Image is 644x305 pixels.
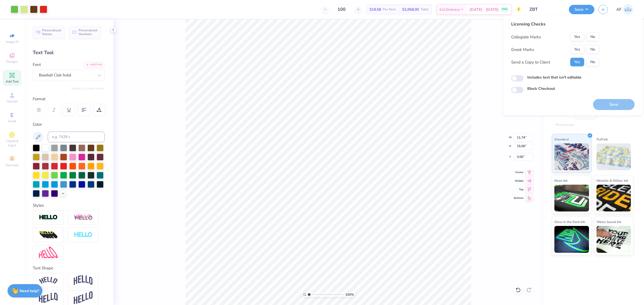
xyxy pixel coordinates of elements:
img: Arc [39,277,58,284]
img: Water based Ink [597,226,631,253]
span: Top [514,188,524,191]
span: $1,958.00 [402,7,419,12]
strong: Need help? [20,288,39,293]
span: Clipart & logos [3,139,21,147]
img: Neon Ink [554,185,589,211]
img: Puff Ink [597,143,631,170]
span: Upload [7,99,17,103]
span: Image AI [6,40,19,44]
span: Bottom [514,196,524,200]
label: Includes text that isn't editable [527,75,581,80]
input: Untitled Design [525,4,565,15]
img: Ana Francesca Bustamante [623,4,633,15]
div: Rhinestones [552,121,578,129]
button: No [586,58,599,66]
span: [DATE] - [DATE] [470,7,499,12]
span: Metallic & Glitter Ink [597,178,628,183]
button: No [586,45,599,54]
span: Puff Ink [597,136,608,142]
button: No [586,33,599,41]
a: AF [616,4,633,15]
label: Block Checkout [527,86,555,91]
img: 3d Illusion [39,231,58,239]
span: Standard [554,136,569,142]
img: Rise [74,291,93,304]
span: Add Text [6,79,19,84]
div: Text Tool [33,49,105,56]
span: Decorate [6,163,19,167]
button: Switch to Greek Letters [71,86,105,91]
span: Neon Ink [554,178,568,183]
label: Font [33,62,41,68]
div: Add Font [83,62,105,68]
div: Licensing Checks [511,21,599,27]
span: Personalized Numbers [79,28,98,36]
button: Yes [570,33,584,41]
div: Greek Marks [511,46,534,53]
button: Save [569,5,594,14]
img: Arch [74,275,93,285]
img: Shadow [74,214,93,221]
span: FREE [502,8,507,11]
span: Water based Ink [597,219,621,225]
input: – – [331,5,352,14]
img: Free Distort [39,247,58,258]
img: Negative Space [74,232,93,238]
img: Stroke [39,214,58,221]
span: Total [420,7,429,12]
span: Est. Delivery [440,7,460,12]
span: Per Item [383,7,396,12]
img: Glow in the Dark Ink [554,226,589,253]
span: $19.58 [369,7,381,12]
span: Greek [8,119,16,123]
input: e.g. 7428 c [48,132,105,142]
span: 100 % [345,292,354,297]
span: Glow in the Dark Ink [554,219,585,225]
div: Styles [33,202,105,209]
div: Collegiate Marks [511,34,541,40]
span: Center [514,170,524,174]
img: Flag [39,293,58,303]
span: AF [616,6,621,13]
div: Send a Copy to Client [511,59,550,65]
div: Color [33,121,105,128]
span: Middle [514,179,524,183]
div: Format [33,96,105,102]
button: Yes [570,58,584,66]
button: Yes [570,45,584,54]
span: Designs [6,59,18,64]
span: Personalized Names [42,28,61,36]
img: Standard [554,143,589,170]
img: Metallic & Glitter Ink [597,185,631,211]
div: Text Shape [33,265,105,271]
